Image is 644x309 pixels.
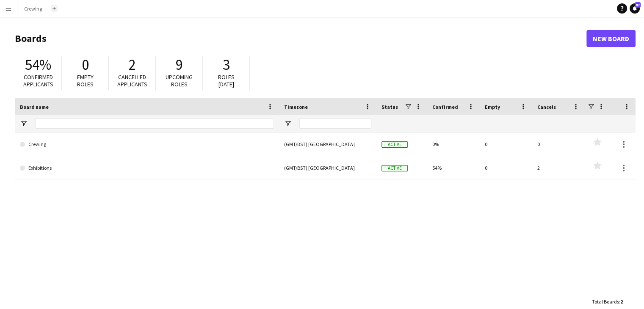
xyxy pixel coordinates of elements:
div: (GMT/BST) [GEOGRAPHIC_DATA] [279,156,376,179]
div: 0 [480,132,532,156]
span: 0 [82,55,89,74]
div: (GMT/BST) [GEOGRAPHIC_DATA] [279,132,376,156]
span: 87 [635,2,641,8]
span: Roles [DATE] [218,73,235,88]
div: 54% [427,156,480,179]
span: 2 [620,298,623,305]
span: 9 [176,55,183,74]
span: Active [381,141,408,148]
span: Confirmed applicants [23,73,53,88]
input: Board name Filter Input [35,119,274,129]
div: 0 [532,132,585,156]
span: Empty roles [77,73,94,88]
div: 0% [427,132,480,156]
a: New Board [586,30,636,47]
span: Cancelled applicants [117,73,147,88]
span: Upcoming roles [166,73,193,88]
span: 54% [25,55,51,74]
input: Timezone Filter Input [299,119,371,129]
div: 0 [480,156,532,179]
button: Open Filter Menu [284,120,292,127]
span: Total Boards [592,298,619,305]
span: Status [381,104,398,110]
span: 2 [129,55,136,74]
span: Active [381,165,408,171]
a: Crewing [20,132,274,156]
span: Confirmed [432,104,458,110]
a: Exhibitions [20,156,274,180]
span: Timezone [284,104,308,110]
span: Cancels [537,104,556,110]
button: Open Filter Menu [20,120,28,127]
span: Empty [485,104,500,110]
a: 87 [630,3,640,14]
button: Crewing [17,0,49,17]
span: Board name [20,104,49,110]
span: 3 [223,55,230,74]
div: 2 [532,156,585,179]
h1: Boards [15,32,586,45]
